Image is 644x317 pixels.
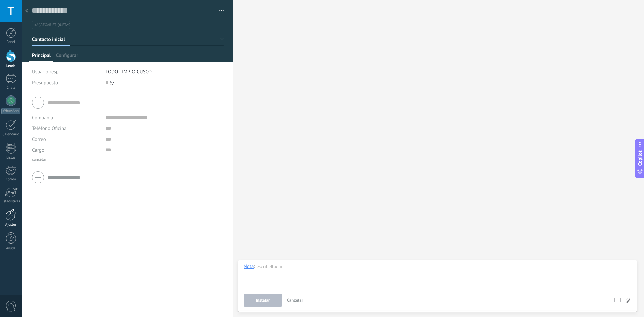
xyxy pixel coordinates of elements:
div: Usuario resp. [32,66,100,77]
div: Presupuesto [32,77,100,88]
span: : [254,263,255,270]
div: Listas [1,156,21,160]
button: cancelar [32,157,46,162]
span: Presupuesto [32,80,58,86]
div: Correo [1,177,21,182]
span: Configurar [56,52,78,62]
span: TODO LIMPIO CUSCO [105,69,152,75]
div: Leads [1,64,21,68]
span: Cargo [32,148,44,153]
button: Correo [32,134,46,145]
div: Chats [1,86,21,90]
span: Usuario resp. [32,69,60,75]
div: WhatsApp [1,108,20,114]
span: Correo [32,136,46,143]
div: Calendario [1,132,21,137]
label: Compañía [32,115,53,120]
span: S/ [110,80,114,86]
div: Ayuda [1,246,21,251]
div: Cargo [32,145,100,155]
span: Principal [32,52,51,62]
span: #agregar etiquetas [34,23,70,28]
div: Ajustes [1,223,21,227]
div: Panel [1,40,21,44]
span: Copilot [637,150,643,166]
span: Cancelar [287,297,303,303]
span: Teléfono Oficina [32,125,67,132]
div: Estadísticas [1,199,21,204]
button: Instalar [244,294,282,307]
button: Teléfono Oficina [32,123,67,134]
button: Cancelar [284,294,306,307]
span: Instalar [256,298,270,303]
